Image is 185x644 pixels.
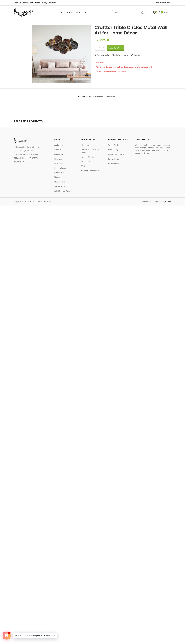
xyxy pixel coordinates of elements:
button: Add to Cart [107,45,124,51]
a: Net Banking [108,148,118,151]
span: Size Guide [134,54,142,56]
div: Designed and Development by [93,200,173,203]
div: Copyright © 2019 Craftter. All rights reserved. [14,200,91,203]
span: Home [58,12,63,14]
a: Size Guide [131,54,142,56]
a: Home [56,10,64,15]
span: Description [77,95,91,98]
span: Add to wishlist [97,54,109,56]
a: Floor Lamp [54,158,63,160]
a: Returns/Cancellation Policy [81,148,99,153]
input: - [95,45,98,51]
a: Contact Us [81,160,90,162]
span: 0 [161,11,163,13]
img: Craftter Trible Circles Metal Wall Art for Home Décor | Decorative Hanging Sculpture | Wall-Mount... [32,25,90,83]
a: Contact Us [74,10,87,15]
img: craftter.com [14,8,33,17]
a: ATM & Debit Cards [108,153,124,155]
a: Refund policy [108,162,119,164]
a: Rakhi Combo Pack [54,190,70,192]
a: About Us [81,144,89,146]
a: Wall Art [54,148,61,151]
span: Rs. 3,999.00 [95,38,111,42]
a: Privacy & Policy [81,156,95,158]
a: Metal Planter [54,185,65,187]
span: Add to Cart [109,47,121,49]
span: Contact Us [75,12,86,14]
span: Craftter Trible Circles Metal Wall Art for Home Décor [95,24,167,36]
span: OUR POLICIES [81,138,95,141]
span: Login / Register [156,2,171,4]
div: - Free Shipping - 7 Days Free Replacement (only on damages or manufacturing defect) - Customer Su... [95,59,171,72]
input: Search [112,10,145,15]
span: Craftter Trust [135,138,153,141]
span: Shipping & Delivery [93,95,115,98]
a: Credit Cards [108,144,118,146]
span: 0 [155,11,157,13]
a: Spraynt [165,200,171,203]
a: Planters [54,176,61,178]
span: 1 [8,632,10,634]
a: Add to compare [112,54,128,56]
a: Description [77,91,91,99]
a: Table Lamp [54,162,63,164]
span: Shop [66,12,70,14]
a: Add to wishlist [95,54,109,56]
a: Hanging Lamp [54,167,66,169]
input: Search [141,11,144,14]
span: SHOP [54,138,60,141]
a: Shipping & Delivery [93,91,115,99]
span: Payment Methods [108,138,129,141]
input: + [102,45,105,51]
a: Wall Clock [54,144,63,146]
span: Rs. 0.00 [164,11,170,14]
a: 0 [152,10,157,15]
a: Wall Lamp [54,153,63,155]
a: Shipping & Delivery Policy [81,169,103,172]
span: RELATED PRODUCTS [14,119,43,123]
a: Shop [64,10,74,15]
a: Wall Mirror [54,171,64,174]
a: Terms of Service [108,158,121,160]
a: FAQ [81,165,85,167]
div: We are committed to our customers and we draw strength from their faith on our ability to help th... [135,144,171,154]
span: Add to compare [115,54,128,56]
img: craftter.com [14,138,27,144]
a: Planter Stand [54,181,65,183]
a: 0 Rs. 0.00 [158,10,171,15]
div: Inhouse Handicrafts Pvt Ltd H1-[STREET_ADDRESS] Phone: [PHONE_NUMBER] Email: [EMAIL_ADDRESS][DOMA... [14,145,50,164]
